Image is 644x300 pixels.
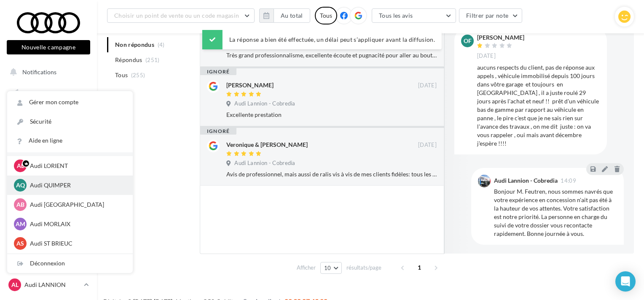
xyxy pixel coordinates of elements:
a: Visibilité en ligne [5,127,92,145]
div: La réponse a bien été effectuée, un délai peut s’appliquer avant la diffusion. [202,30,442,49]
span: AQ [16,181,25,189]
span: AL [11,281,19,289]
div: Très grand professionnalisme, excellente écoute et pugnacité pour aller au bout du sujet toujours... [226,51,437,59]
span: Tous les avis [379,12,413,19]
button: Filtrer par note [459,8,523,23]
a: Sécurité [7,112,133,131]
span: [DATE] [477,52,496,60]
div: Avis de professionnel, mais aussi de ralis vis à vis de mes clients fidèles: tous les jours, nous... [226,170,437,178]
p: Audi ST BRIEUC [30,239,123,248]
span: OF [464,37,472,45]
p: Audi LORIENT [30,162,123,170]
button: Tous les avis [372,8,456,23]
span: Audi Lannion - Cobredia [234,100,295,108]
p: Audi QUIMPER [30,181,123,189]
p: Audi [GEOGRAPHIC_DATA] [30,200,123,209]
span: [DATE] [418,141,437,149]
div: Déconnexion [7,254,133,273]
button: Nouvelle campagne [7,40,90,54]
p: Audi MORLAIX [30,220,123,228]
div: Tous [315,7,337,24]
div: Audi Lannion - Cobredia [494,178,558,184]
p: Audi LANNION [24,281,80,289]
span: (255) [131,72,145,78]
div: [PERSON_NAME] [477,35,524,41]
span: résultats/page [346,264,381,272]
div: Veronique & [PERSON_NAME] [226,141,308,149]
button: Choisir un point de vente ou un code magasin [107,8,255,23]
span: 10 [324,265,331,271]
span: AM [16,220,25,228]
a: Opérations [5,84,92,102]
span: AB [16,200,24,209]
div: Excellente prestation [226,111,437,119]
span: Notifications [22,68,56,76]
div: aucuns respects du client, pas de réponse aux appels , véhicule immobilisé depuis 100 jours dans ... [477,63,600,148]
div: ignoré [200,68,236,75]
div: Bonjour M. Feutren, nous sommes navrés que votre expérience en concession n'ait pas été à la haut... [494,187,617,238]
span: 1 [413,261,426,274]
span: Afficher [297,264,316,272]
span: 14:09 [561,178,576,184]
span: [DATE] [418,82,437,89]
span: AS [16,239,24,248]
button: Notifications [5,63,89,81]
span: Tous [115,71,128,79]
a: PLV et print personnalisable [5,190,92,215]
div: ignoré [200,128,236,135]
span: Choisir un point de vente ou un code magasin [114,12,239,19]
a: Médiathèque [5,169,92,186]
button: Au total [274,8,310,23]
a: AL Audi LANNION [7,277,90,293]
button: Au total [259,8,310,23]
span: Répondus [115,56,142,64]
a: Boîte de réception13 [5,105,92,123]
a: Aide en ligne [7,131,133,150]
a: Campagnes [5,148,92,166]
div: Open Intercom Messenger [615,271,636,292]
div: [PERSON_NAME] [226,81,274,89]
span: Opérations [22,89,51,97]
a: Gérer mon compte [7,93,133,112]
button: 10 [320,262,342,274]
span: (251) [145,57,160,63]
span: Audi Lannion - Cobredia [234,159,295,167]
span: AL [17,162,24,170]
